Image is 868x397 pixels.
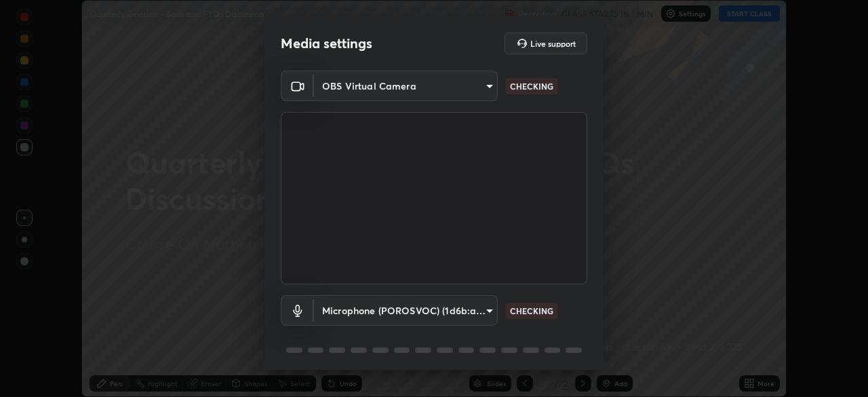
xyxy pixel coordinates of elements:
div: OBS Virtual Camera [314,295,498,326]
h5: Live support [530,39,576,48]
h2: Media settings [281,35,372,52]
p: CHECKING [510,305,553,317]
div: OBS Virtual Camera [314,71,498,101]
p: CHECKING [510,80,553,92]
